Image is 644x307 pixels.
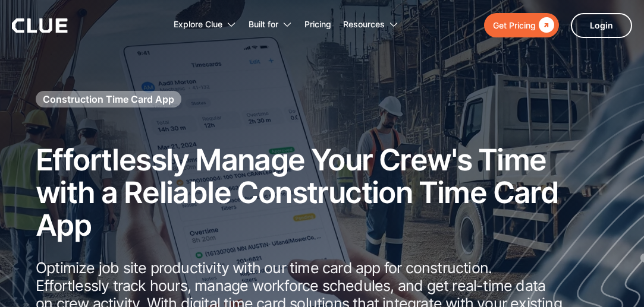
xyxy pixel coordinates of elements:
div: Built for [249,6,293,43]
a: Login [571,13,632,38]
div: Resources [343,6,385,43]
div:  [536,18,554,33]
div: Explore Clue [174,6,222,43]
h1: Construction Time Card App [43,93,174,106]
div: Built for [249,6,278,43]
div: Get Pricing [493,18,536,33]
div: Resources [343,6,399,43]
div: Explore Clue [174,6,237,43]
h2: Effortlessly Manage Your Crew's Time with a Reliable Construction Time Card App [36,144,565,242]
a: Pricing [304,6,331,43]
a: Get Pricing [484,13,559,37]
